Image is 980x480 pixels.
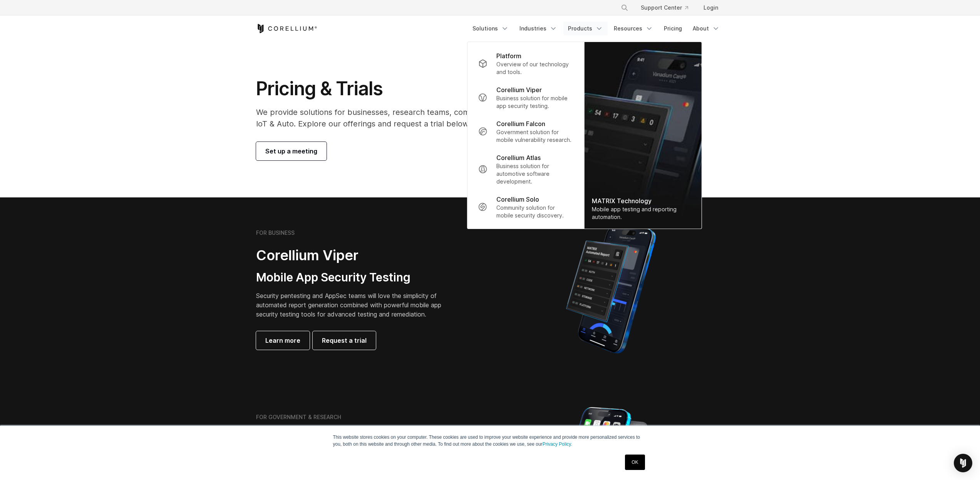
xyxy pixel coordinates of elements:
[256,142,327,160] a: Set up a meeting
[496,51,521,61] p: Platform
[635,1,694,15] a: Support Center
[468,22,513,35] a: Solutions
[265,336,300,345] span: Learn more
[472,81,579,115] a: Corellium Viper Business solution for mobile app security testing.
[954,454,972,472] div: Open Intercom Messenger
[256,24,317,33] a: Corellium Home
[472,115,579,148] a: Corellium Falcon Government solution for mobile vulnerability research.
[256,247,453,264] h2: Corellium Viper
[333,434,647,448] p: This website stores cookies on your computer. These cookies are used to improve your website expe...
[496,153,541,162] p: Corellium Atlas
[313,331,376,350] a: Request a trial
[584,42,701,229] a: MATRIX Technology Mobile app testing and reporting automation.
[697,1,724,15] a: Login
[256,106,563,130] p: We provide solutions for businesses, research teams, community individuals, and IoT & Auto. Explo...
[496,128,573,144] p: Government solution for mobile vulnerability research.
[265,147,317,156] span: Set up a meeting
[472,190,579,224] a: Corellium Solo Community solution for mobile security discovery.
[625,455,645,470] a: OK
[472,148,579,190] a: Corellium Atlas Business solution for automotive software development.
[496,204,573,219] p: Community solution for mobile security discovery.
[611,1,724,15] div: Navigation Menu
[256,291,453,319] p: Security pentesting and AppSec teams will love the simplicity of automated report generation comb...
[563,22,608,35] a: Products
[496,119,545,128] p: Corellium Falcon
[256,229,295,236] h6: FOR BUSINESS
[472,47,579,81] a: Platform Overview of our technology and tools.
[496,61,573,76] p: Overview of our technology and tools.
[553,222,669,357] img: Corellium MATRIX automated report on iPhone showing app vulnerability test results across securit...
[609,22,658,35] a: Resources
[256,77,563,100] h1: Pricing & Trials
[256,270,453,285] h3: Mobile App Security Testing
[496,195,539,204] p: Corellium Solo
[592,196,694,205] div: MATRIX Technology
[256,414,341,421] h6: FOR GOVERNMENT & RESEARCH
[496,162,573,185] p: Business solution for automotive software development.
[688,22,724,35] a: About
[592,205,694,221] div: Mobile app testing and reporting automation.
[256,331,310,350] a: Learn more
[468,22,724,35] div: Navigation Menu
[618,1,632,15] button: Search
[659,22,687,35] a: Pricing
[496,94,573,110] p: Business solution for mobile app security testing.
[322,336,367,345] span: Request a trial
[543,441,572,447] a: Privacy Policy.
[515,22,562,35] a: Industries
[584,42,701,229] img: Matrix_WebNav_1x
[496,85,542,94] p: Corellium Viper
